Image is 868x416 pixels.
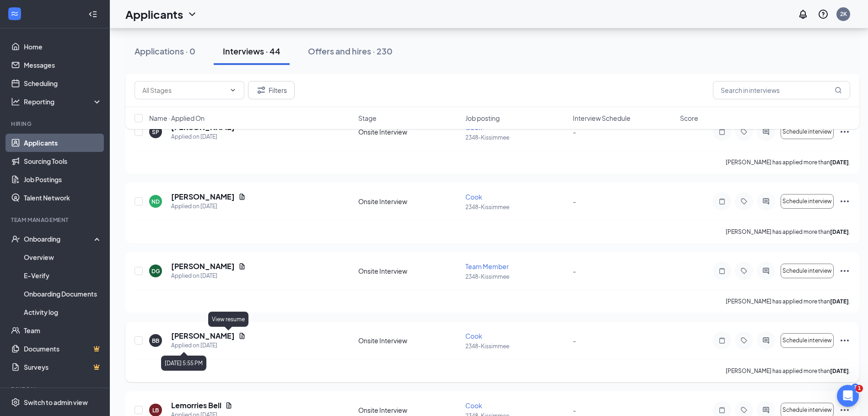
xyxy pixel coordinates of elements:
[24,56,102,74] a: Messages
[238,193,246,200] svg: Document
[171,261,235,271] h5: [PERSON_NAME]
[726,158,850,166] p: [PERSON_NAME] has applied more than .
[40,174,168,192] div: it will just show up on the system without having to search
[7,259,176,286] div: 2348 says…
[798,9,809,20] svg: Notifications
[717,337,728,344] svg: Note
[152,406,159,414] div: LB
[7,96,176,123] div: 2348 says…
[24,38,102,56] a: Home
[256,85,267,96] svg: Filter
[10,9,19,18] svg: WorkstreamLogo
[88,10,97,19] svg: Collapse
[717,406,728,414] svg: Note
[358,336,460,345] div: Onsite Interview
[24,340,102,358] a: DocumentsCrown
[143,4,161,21] button: Home
[142,85,226,95] input: All Stages
[24,285,102,303] a: Onboarding Documents
[856,385,863,392] span: 1
[187,9,198,20] svg: ChevronDown
[238,263,246,270] svg: Document
[760,267,771,275] svg: ActiveChat
[248,81,295,99] button: Filter Filters
[717,267,728,275] svg: Note
[29,300,36,307] button: Gif picker
[760,337,771,344] svg: ActiveChat
[726,297,850,305] p: [PERSON_NAME] has applied more than .
[830,367,849,374] b: [DATE]
[837,385,859,407] iframe: Intercom live chat
[149,113,205,123] span: Name · Applied On
[24,170,102,189] a: Job Postings
[782,268,832,274] span: Schedule interview
[7,205,150,251] div: Got it. I already reported this to our team. I'll get back to you as soon as I hear from them, [P...
[14,300,22,307] button: Emoji picker
[15,44,143,62] div: Have you tried finding the team member using her SSN?
[818,9,829,20] svg: QuestionInfo
[110,101,168,110] div: ITS NOT POSSIBLE
[125,6,183,22] h1: Applicants
[830,298,849,305] b: [DATE]
[7,39,176,69] div: CJ says…
[11,385,100,393] div: Payroll
[7,39,150,68] div: Have you tried finding the team member using her SSN?
[573,406,576,414] span: -
[781,194,834,209] button: Schedule interview
[24,321,102,340] a: Team
[6,4,23,21] button: go back
[8,281,175,296] textarea: Message…
[717,198,728,205] svg: Note
[782,407,832,413] span: Schedule interview
[44,11,63,21] p: Active
[465,273,567,281] p: 2348-Kissimmee
[24,234,94,243] div: Onboarding
[835,86,842,94] svg: MagnifyingGlass
[24,134,102,152] a: Applicants
[830,228,849,235] b: [DATE]
[573,267,576,275] span: -
[15,210,143,246] div: Got it. I already reported this to our team. I'll get back to you as soon as I hear from them, [P...
[573,113,631,123] span: Interview Schedule
[465,262,509,270] span: Team Member
[11,398,20,407] svg: Settings
[171,202,246,211] div: Applied on [DATE]
[7,123,176,168] div: CJ says…
[29,37,166,44] span: [PERSON_NAME] - Not in Popeyes System
[465,193,482,201] span: Cook
[58,300,65,307] button: Start recording
[161,356,206,371] div: [DATE] 5:55 PM
[358,266,460,276] div: Onsite Interview
[223,45,280,57] div: Interviews · 44
[171,331,235,341] h5: [PERSON_NAME]
[760,406,771,414] svg: ActiveChat
[465,401,482,410] span: Cook
[43,300,51,307] button: Upload attachment
[7,123,150,161] div: Got it. Let me check this with our team and get back to you as soon as I receive a response from ...
[7,168,176,205] div: 2348 says…
[782,337,832,344] span: Schedule interview
[24,74,102,92] a: Scheduling
[24,303,102,321] a: Activity log
[151,267,160,275] div: DG
[830,159,849,166] b: [DATE]
[739,267,749,275] svg: Tag
[135,45,195,57] div: Applications · 0
[839,265,850,276] svg: Ellipses
[781,333,834,348] button: Schedule interview
[24,189,102,207] a: Talent Network
[26,5,41,20] img: Profile image for CJ
[11,120,100,128] div: Hiring
[573,336,576,345] span: -
[15,74,119,83] div: If that is possible, can you try it?
[33,168,176,197] div: it will just show up on the system without having to search
[739,337,749,344] svg: Tag
[11,97,20,106] svg: Analysis
[171,341,246,350] div: Applied on [DATE]
[839,335,850,346] svg: Ellipses
[726,228,850,236] p: [PERSON_NAME] has applied more than .
[739,198,749,205] svg: Tag
[7,205,176,259] div: CJ says…
[152,337,159,345] div: BB
[24,97,102,106] div: Reporting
